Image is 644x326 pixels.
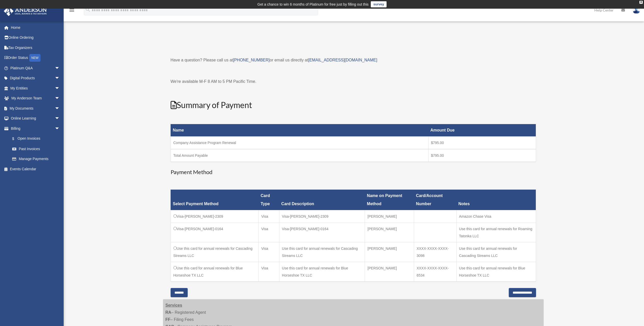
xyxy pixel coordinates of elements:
[171,149,428,162] td: Total Amount Payable
[258,262,279,282] td: Visa
[279,262,365,282] td: Use this card for annual renewals for Blue Horseshoe TX LLC
[55,123,65,134] span: arrow_drop_down
[258,242,279,262] td: Visa
[279,210,365,223] td: Visa-[PERSON_NAME]-2309
[371,1,387,7] a: survey
[171,78,536,85] p: We're available M-F 8 AM to 5 PM Pacific Time.
[365,242,414,262] td: [PERSON_NAME]
[166,303,182,307] strong: Services
[428,137,536,149] td: $795.00
[55,73,65,84] span: arrow_drop_down
[171,210,258,223] td: Visa-[PERSON_NAME]-2309
[279,223,365,242] td: Visa-[PERSON_NAME]-0164
[171,57,536,64] p: Have a question? Please call us at or email us directly at
[171,242,258,262] td: Use this card for annual renewals for Cascading Streams LLC
[258,190,279,210] th: Card Type
[171,124,428,137] th: Name
[414,190,456,210] th: Card/Account Number
[279,242,365,262] td: Use this card for annual renewals for Cascading Streams LLC
[69,7,75,13] i: menu
[4,103,67,113] a: My Documentsarrow_drop_down
[456,223,536,242] td: Use this card for annual renewals for Roaming Tatonka LLC
[171,223,258,242] td: Visa-[PERSON_NAME]-0164
[171,99,536,111] h2: Summary of Payment
[456,190,536,210] th: Notes
[171,137,428,149] td: Company Assistance Program Renewal
[233,58,270,62] a: [PHONE_NUMBER]
[55,63,65,73] span: arrow_drop_down
[365,190,414,210] th: Name on Payment Method
[4,73,67,83] a: Digital Productsarrow_drop_down
[171,168,536,176] h3: Payment Method
[55,113,65,124] span: arrow_drop_down
[4,33,67,43] a: Online Ordering
[456,262,536,282] td: Use this card for annual renewals for Blue Horseshoe TX LLC
[365,262,414,282] td: [PERSON_NAME]
[4,63,67,73] a: Platinum Q&Aarrow_drop_down
[279,190,365,210] th: Card Description
[414,262,456,282] td: XXXX-XXXX-XXXX-6534
[456,242,536,262] td: Use this card for annual renewals for Cascading Streams LLC
[55,93,65,104] span: arrow_drop_down
[308,58,377,62] a: [EMAIL_ADDRESS][DOMAIN_NAME]
[29,54,40,62] div: NEW
[428,124,536,137] th: Amount Due
[4,83,67,93] a: My Entitiesarrow_drop_down
[2,6,48,16] img: Anderson Advisors Platinum Portal
[639,1,643,4] div: close
[69,9,75,13] a: menu
[55,83,65,94] span: arrow_drop_down
[7,134,62,144] a: $Open Invoices
[4,123,65,134] a: Billingarrow_drop_down
[15,136,18,142] span: $
[171,190,258,210] th: Select Payment Method
[4,43,67,53] a: Tax Organizers
[257,1,369,7] div: Get a chance to win 6 months of Platinum for free just by filling out this
[428,149,536,162] td: $795.00
[365,210,414,223] td: [PERSON_NAME]
[258,210,279,223] td: Visa
[55,103,65,114] span: arrow_drop_down
[414,242,456,262] td: XXXX-XXXX-XXXX-3098
[4,93,67,103] a: My Anderson Teamarrow_drop_down
[633,6,640,14] img: User Pic
[7,154,65,164] a: Manage Payments
[4,113,67,124] a: Online Learningarrow_drop_down
[85,7,91,12] i: search
[7,144,65,154] a: Past Invoices
[258,223,279,242] td: Visa
[166,310,171,315] strong: RA
[4,22,67,33] a: Home
[456,210,536,223] td: Amazon Chase Visa
[4,53,67,63] a: Order StatusNEW
[365,223,414,242] td: [PERSON_NAME]
[171,262,258,282] td: Use this card for annual renewals for Blue Horseshoe TX LLC
[166,317,171,322] strong: FF
[4,164,67,174] a: Events Calendar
